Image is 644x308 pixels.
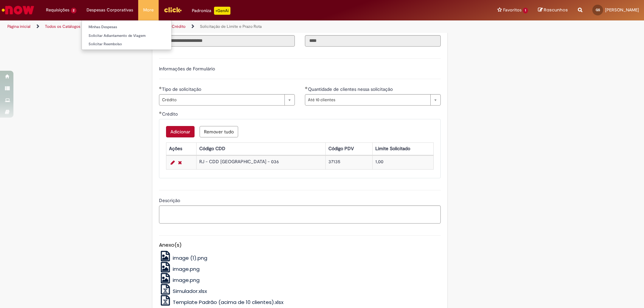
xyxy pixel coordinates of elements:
[173,254,207,261] span: image (1).png
[7,24,31,29] a: Página inicial
[308,86,394,92] span: Quantidade de clientes nessa solicitação
[82,32,171,40] a: Solicitar Adiantamento de Viagem
[503,7,522,13] span: Favoritos
[5,20,424,33] ul: Trilhas de página
[159,111,162,114] span: Obrigatório Preenchido
[544,7,568,13] span: Rascunhos
[173,265,200,272] span: image.png
[173,276,200,284] span: image.png
[159,288,207,295] a: Simulador.xlsx
[173,299,283,306] span: Template Padrão (acima de 10 clientes).xlsx
[159,265,200,272] a: image.png
[159,66,215,72] label: Informações de Formulário
[325,156,372,169] td: 37135
[45,24,80,29] a: Todos os Catálogos
[176,159,183,167] a: Remover linha 1
[46,7,69,13] span: Requisições
[305,27,346,33] span: Somente leitura - Código da Unidade
[197,156,325,169] td: RJ - CDD [GEOGRAPHIC_DATA] - 036
[305,86,308,89] span: Obrigatório Preenchido
[82,23,171,31] a: Minhas Despesas
[372,142,433,155] th: Limite Solicitado
[605,7,639,13] span: [PERSON_NAME]
[200,126,238,137] button: Remove all rows for Crédito
[214,7,230,15] p: +GenAi
[87,7,133,13] span: Despesas Corporativas
[159,254,208,261] a: image (1).png
[192,7,230,15] div: Padroniza
[159,276,200,284] a: image.png
[159,299,284,306] a: Template Padrão (acima de 10 clientes).xlsx
[305,35,441,47] input: Código da Unidade
[159,242,441,248] h5: Anexo(s)
[173,288,207,295] span: Simulador.xlsx
[596,8,600,12] span: GS
[162,95,281,105] span: Crédito
[159,205,441,224] textarea: Descrição
[82,41,171,48] a: Solicitar Reembolso
[372,156,433,169] td: 1,00
[162,86,203,92] span: Tipo de solicitação
[197,142,325,155] th: Código CDD
[325,142,372,155] th: Código PDV
[166,126,195,137] button: Add a row for Crédito
[162,111,179,117] span: Crédito
[200,24,262,29] a: Solicitação de Limite e Prazo Rota
[164,5,182,15] img: click_logo_yellow_360x200.png
[308,95,427,105] span: Até 10 clientes
[159,35,295,47] input: Título
[523,8,528,13] span: 1
[159,86,162,89] span: Obrigatório Preenchido
[159,197,181,203] span: Descrição
[538,7,568,13] a: Rascunhos
[1,3,35,17] img: ServiceNow
[166,142,196,155] th: Ações
[172,24,185,29] a: Crédito
[169,159,176,167] a: Editar Linha 1
[143,7,154,13] span: More
[71,8,76,13] span: 2
[82,20,172,50] ul: Despesas Corporativas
